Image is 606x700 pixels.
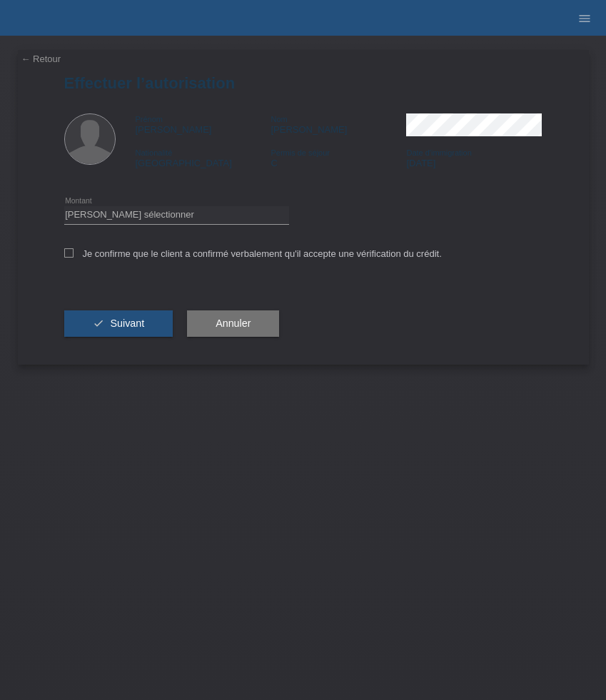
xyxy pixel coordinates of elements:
[577,11,592,26] i: menu
[64,248,442,259] label: Je confirme que le client a confirmé verbalement qu'il accepte une vérification du crédit.
[570,14,599,22] a: menu
[110,318,144,329] span: Suivant
[136,113,271,135] div: [PERSON_NAME]
[64,74,542,92] h1: Effectuer l’autorisation
[271,115,287,123] span: Nom
[64,310,173,338] button: check Suivant
[271,148,330,157] span: Permis de séjour
[216,318,251,329] span: Annuler
[406,148,471,157] span: Date d'immigration
[136,115,163,123] span: Prénom
[21,54,61,64] a: ← Retour
[271,113,406,135] div: [PERSON_NAME]
[271,147,406,168] div: C
[136,148,173,157] span: Nationalité
[93,318,104,329] i: check
[187,310,279,338] button: Annuler
[406,147,542,168] div: [DATE]
[136,147,271,168] div: [GEOGRAPHIC_DATA]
